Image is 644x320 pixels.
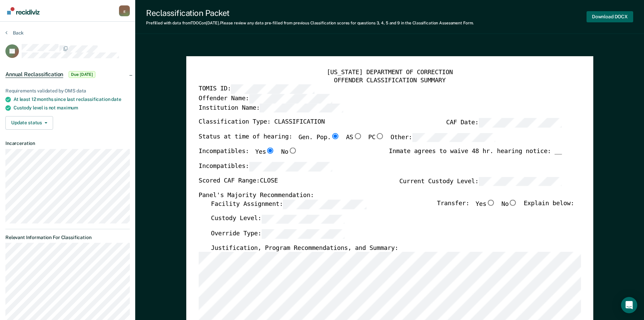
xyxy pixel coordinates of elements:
[621,297,637,313] div: Open Intercom Messenger
[198,192,562,200] div: Panel's Majority Recommendation:
[486,200,495,206] input: Yes
[198,118,325,128] label: Classification Type: CLASSIFICATION
[5,30,24,36] button: Back
[261,229,344,239] input: Override Type:
[412,133,495,143] input: Other:
[5,88,130,94] div: Requirements validated by OMS data
[266,148,275,154] input: Yes
[375,133,384,139] input: PC
[211,229,344,239] label: Override Type:
[260,103,343,113] input: Institution Name:
[390,133,495,143] label: Other:
[255,148,275,156] label: Yes
[198,85,314,94] label: TOMIS ID:
[231,85,314,94] input: TOMIS ID:
[587,11,633,22] button: Download DOCX
[346,133,362,143] label: AS
[283,200,366,209] input: Facility Assignment:
[5,116,53,130] button: Update status
[146,8,474,18] div: Reclassification Packet
[198,177,278,186] label: Scored CAF Range: CLOSE
[198,103,343,113] label: Institution Name:
[281,148,297,156] label: No
[69,71,95,78] span: Due [DATE]
[198,94,332,104] label: Offender Name:
[211,200,366,209] label: Facility Assignment:
[5,141,130,146] dt: Incarceration
[368,133,384,143] label: PC
[501,200,518,209] label: No
[331,133,339,139] input: Gen. Pop.
[5,235,130,240] dt: Relevant Information For Classification
[475,200,495,209] label: Yes
[119,5,130,16] button: Profile dropdown button
[261,214,344,224] input: Custody Level:
[249,162,332,171] input: Incompatibles:
[7,7,40,15] img: Recidiviz
[508,200,517,206] input: No
[478,177,562,186] input: Current Custody Level:
[119,5,130,16] div: g
[211,214,344,224] label: Custody Level:
[5,71,63,78] span: Annual Reclassification
[399,177,562,186] label: Current Custody Level:
[14,105,130,111] div: Custody level is not
[146,21,474,25] div: Prefilled with data from TDOC on [DATE] . Please review any data pre-filled from previous Classif...
[198,148,297,162] div: Incompatibles:
[478,118,562,128] input: CAF Date:
[211,244,398,252] label: Justification, Program Recommendations, and Summary:
[437,200,574,215] div: Transfer: Explain below:
[446,118,562,128] label: CAF Date:
[298,133,339,143] label: Gen. Pop.
[288,148,297,154] input: No
[353,133,362,139] input: AS
[198,133,495,148] div: Status at time of hearing:
[14,97,130,102] div: At least 12 months since last reclassification
[198,162,332,171] label: Incompatibles:
[111,97,121,102] span: date
[198,77,581,85] div: OFFENDER CLASSIFICATION SUMMARY
[198,69,581,77] div: [US_STATE] DEPARTMENT OF CORRECTION
[389,148,562,162] div: Inmate agrees to waive 48 hr. hearing notice: __
[57,105,78,110] span: maximum
[249,94,332,104] input: Offender Name:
